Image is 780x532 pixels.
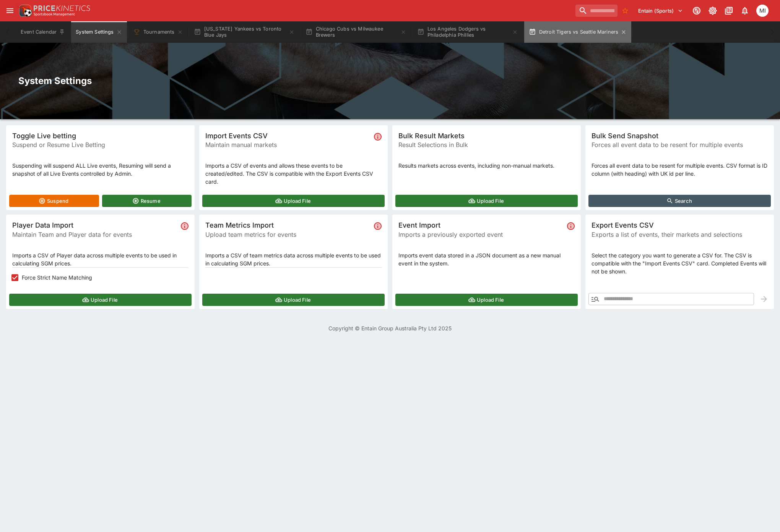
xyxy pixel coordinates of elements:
[591,230,768,239] span: Exports a list of events, their markets and selections
[591,162,768,178] p: Forces all event data to be resent for multiple events. CSV format is ID column (with heading) wi...
[102,195,192,207] button: Resume
[202,195,385,207] button: Upload File
[34,13,75,16] img: Sportsbook Management
[395,294,578,306] button: Upload File
[205,230,371,239] span: Upload team metrics for events
[619,5,631,17] button: No Bookmarks
[591,140,768,149] span: Forces all event data to be resent for multiple events
[398,162,575,170] p: Results markets across events, including non-manual markets.
[12,162,188,178] p: Suspending will suspend ALL Live events, Resuming will send a snapshot of all Live Events control...
[722,4,736,18] button: Documentation
[128,21,188,43] button: Tournaments
[17,3,32,18] img: PriceKinetics Logo
[205,162,382,186] p: Imports a CSV of events and allows these events to be created/edited. The CSV is compatible with ...
[12,140,188,149] span: Suspend or Resume Live Betting
[18,75,762,87] h2: System Settings
[3,4,17,18] button: open drawer
[588,195,771,207] button: Search
[9,294,192,306] button: Upload File
[398,131,575,140] span: Bulk Result Markets
[398,140,575,149] span: Result Selections in Bulk
[34,5,90,11] img: PriceKinetics
[22,273,92,281] span: Force Strict Name Matching
[71,21,127,43] button: System Settings
[205,251,382,267] p: Imports a CSV of team metrics data across multiple events to be used in calculating SGM prices.
[205,140,371,149] span: Maintain manual markets
[398,221,564,230] span: Event Import
[202,294,385,306] button: Upload File
[591,221,768,230] span: Export Events CSV
[398,230,564,239] span: Imports a previously exported event
[12,230,178,239] span: Maintain Team and Player data for events
[205,131,371,140] span: Import Events CSV
[706,4,720,18] button: Toggle light/dark mode
[754,2,771,19] button: michael.wilczynski
[738,4,752,18] button: Notifications
[575,5,617,17] input: search
[591,251,768,275] p: Select the category you want to generate a CSV for. The CSV is compatible with the "Import Events...
[12,251,188,267] p: Imports a CSV of Player data across multiple events to be used in calculating SGM prices.
[591,131,768,140] span: Bulk Send Snapshot
[756,5,769,17] div: michael.wilczynski
[16,21,70,43] button: Event Calendar
[205,221,371,230] span: Team Metrics Import
[9,195,99,207] button: Suspend
[524,21,632,43] button: Detroit Tigers vs Seattle Mariners
[634,5,687,17] button: Select Tenant
[413,21,523,43] button: Los Angeles Dodgers vs Philadelphia Phillies
[690,4,704,18] button: Connected to PK
[189,21,299,43] button: [US_STATE] Yankees vs Toronto Blue Jays
[398,251,575,267] p: Imports event data stored in a JSON document as a new manual event in the system.
[12,131,188,140] span: Toggle Live betting
[12,221,178,230] span: Player Data Import
[395,195,578,207] button: Upload File
[301,21,411,43] button: Chicago Cubs vs Milwaukee Brewers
